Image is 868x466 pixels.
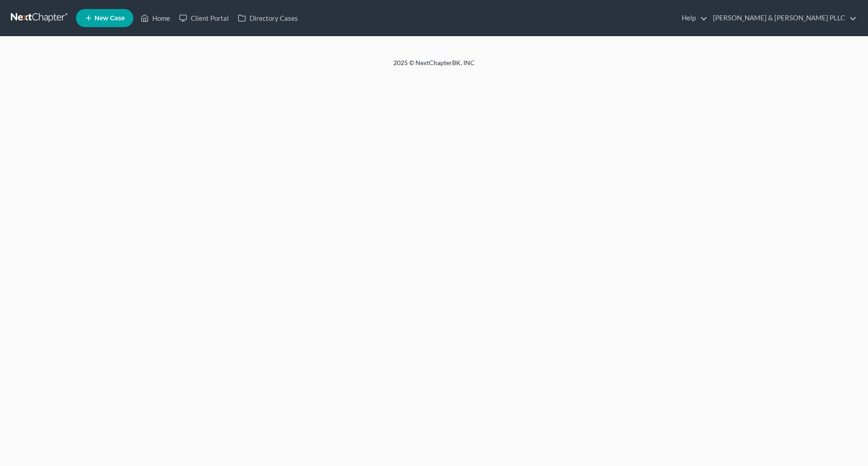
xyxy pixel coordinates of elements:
[677,10,708,26] a: Help
[233,10,302,26] a: Directory Cases
[708,10,857,26] a: [PERSON_NAME] & [PERSON_NAME] PLLC
[76,9,133,27] new-legal-case-button: New Case
[176,58,692,75] div: 2025 © NextChapterBK, INC
[175,10,233,26] a: Client Portal
[136,10,175,26] a: Home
